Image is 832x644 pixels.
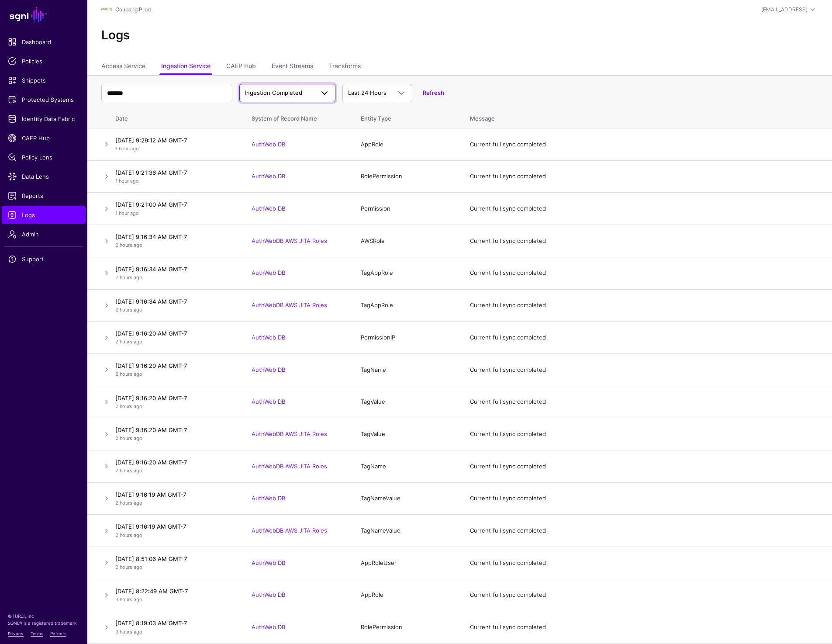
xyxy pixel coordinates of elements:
[352,515,461,547] td: TagNameValue
[352,418,461,450] td: TagValue
[115,201,234,208] h4: [DATE] 9:21:00 AM GMT-7
[8,76,79,85] span: Snippets
[461,322,832,354] td: Current full sync completed
[31,631,43,636] a: Terms
[461,106,832,128] th: Message
[115,177,234,185] p: 1 hour ago
[101,28,818,43] h2: Logs
[2,225,86,243] a: Admin
[115,491,234,499] h4: [DATE] 9:16:19 AM GMT-7
[461,611,832,644] td: Current full sync completed
[252,334,285,341] a: AuthWeb DB
[252,173,285,180] a: AuthWeb DB
[352,193,461,225] td: Permission
[272,59,313,75] a: Event Streams
[115,555,234,563] h4: [DATE] 8:51:06 AM GMT-7
[461,450,832,482] td: Current full sync completed
[2,206,86,224] a: Logs
[8,114,79,123] span: Identity Data Fabric
[115,298,234,305] h4: [DATE] 9:16:34 AM GMT-7
[352,289,461,322] td: TagAppRole
[115,242,234,249] p: 2 hours ago
[2,168,86,185] a: Data Lens
[2,33,86,51] a: Dashboard
[252,269,285,276] a: AuthWeb DB
[252,623,285,630] a: AuthWeb DB
[115,265,234,273] h4: [DATE] 9:16:34 AM GMT-7
[461,289,832,322] td: Current full sync completed
[5,5,82,24] a: SGNL
[252,366,285,373] a: AuthWeb DB
[2,72,86,89] a: Snippets
[115,338,234,346] p: 2 hours ago
[101,59,145,75] a: Access Service
[352,160,461,193] td: RolePermission
[8,211,79,219] span: Logs
[352,353,461,386] td: TagName
[252,463,327,470] a: AuthWebDB AWS JITA Roles
[2,129,86,147] a: CAEP Hub
[252,591,285,598] a: AuthWeb DB
[8,95,79,104] span: Protected Systems
[8,38,79,46] span: Dashboard
[252,141,285,148] a: AuthWeb DB
[243,106,352,128] th: System of Record Name
[8,230,79,239] span: Admin
[8,631,24,636] a: Privacy
[461,515,832,547] td: Current full sync completed
[252,559,285,566] a: AuthWeb DB
[461,257,832,289] td: Current full sync completed
[112,106,243,128] th: Date
[8,172,79,181] span: Data Lens
[461,225,832,257] td: Current full sync completed
[461,160,832,193] td: Current full sync completed
[352,547,461,579] td: AppRoleUser
[461,193,832,225] td: Current full sync completed
[329,59,361,75] a: Transforms
[461,482,832,515] td: Current full sync completed
[2,149,86,166] a: Policy Lens
[115,619,234,627] h4: [DATE] 8:19:03 AM GMT-7
[115,403,234,410] p: 2 hours ago
[115,169,234,177] h4: [DATE] 9:21:36 AM GMT-7
[252,237,327,244] a: AuthWebDB AWS JITA Roles
[352,128,461,161] td: AppRole
[8,134,79,142] span: CAEP Hub
[352,225,461,257] td: AWSRole
[461,386,832,418] td: Current full sync completed
[115,467,234,474] p: 2 hours ago
[252,205,285,212] a: AuthWeb DB
[352,257,461,289] td: TagAppRole
[461,353,832,386] td: Current full sync completed
[115,458,234,466] h4: [DATE] 9:16:20 AM GMT-7
[115,136,234,144] h4: [DATE] 9:29:12 AM GMT-7
[115,6,151,13] a: Coupang Prod
[352,106,461,128] th: Entity Type
[2,91,86,108] a: Protected Systems
[101,4,112,15] img: svg+xml;base64,PHN2ZyBpZD0iTG9nbyIgeG1sbnM9Imh0dHA6Ly93d3cudzMub3JnLzIwMDAvc3ZnIiB3aWR0aD0iMTIxLj...
[115,370,234,378] p: 2 hours ago
[352,611,461,644] td: RolePermission
[115,210,234,217] p: 1 hour ago
[115,596,234,603] p: 3 hours ago
[115,362,234,370] h4: [DATE] 9:16:20 AM GMT-7
[115,274,234,281] p: 2 hours ago
[461,579,832,611] td: Current full sync completed
[8,255,79,263] span: Support
[161,59,211,75] a: Ingestion Service
[8,57,79,66] span: Policies
[352,579,461,611] td: AppRole
[115,306,234,314] p: 2 hours ago
[348,89,387,96] span: Last 24 Hours
[761,6,808,14] div: [EMAIL_ADDRESS]
[115,523,234,530] h4: [DATE] 9:16:19 AM GMT-7
[461,128,832,161] td: Current full sync completed
[50,631,66,636] a: Patents
[245,89,302,96] span: Ingestion Completed
[115,628,234,636] p: 3 hours ago
[252,430,327,437] a: AuthWebDB AWS JITA Roles
[2,187,86,204] a: Reports
[8,153,79,162] span: Policy Lens
[8,191,79,200] span: Reports
[115,426,234,434] h4: [DATE] 9:16:20 AM GMT-7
